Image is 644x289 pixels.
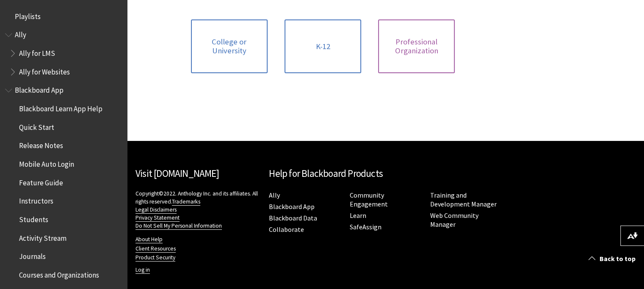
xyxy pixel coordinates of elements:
a: College or University [191,19,268,73]
a: Blackboard Data [269,214,317,223]
span: Ally [15,28,26,39]
span: K-12 [316,42,330,51]
a: Back to top [582,251,644,267]
a: Ally [269,191,280,200]
span: Blackboard Learn App Help [19,102,102,113]
h2: Help for Blackboard Products [269,166,502,181]
span: Ally for LMS [19,46,55,58]
span: Journals [19,250,46,261]
a: Training and Development Manager [430,191,497,209]
a: Learn [349,211,366,220]
a: Product Security [135,254,175,261]
span: Students [19,212,48,224]
a: Client Resources [135,245,176,253]
span: Feature Guide [19,176,63,187]
nav: Book outline for Playlists [5,9,122,24]
a: Visit [DOMAIN_NAME] [135,167,219,179]
span: Mobile Auto Login [19,157,74,168]
span: Quick Start [19,120,54,132]
p: Copyright©2022. Anthology Inc. and its affiliates. All rights reserved. [135,190,260,230]
a: SafeAssign [349,223,381,231]
span: Blackboard App [15,83,64,95]
span: Activity Stream [19,231,66,242]
a: Collaborate [269,225,304,234]
span: College or University [196,37,263,55]
span: Playlists [15,9,41,21]
a: Log in [135,266,150,274]
a: Privacy Statement [135,214,180,222]
a: Trademarks [172,198,200,206]
a: Community Engagement [349,191,387,209]
span: Courses and Organizations [19,268,99,279]
a: K-12 [285,19,361,73]
span: Ally for Websites [19,65,70,76]
span: Professional Organization [383,37,450,55]
a: Web Community Manager [430,211,478,229]
span: Release Notes [19,139,63,150]
a: Blackboard App [269,202,315,211]
span: Instructors [19,194,53,206]
a: Do Not Sell My Personal Information [135,222,222,230]
a: Legal Disclaimers [135,206,177,214]
a: About Help [135,236,163,243]
nav: Book outline for Anthology Ally Help [5,28,122,79]
a: Professional Organization [378,19,455,73]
